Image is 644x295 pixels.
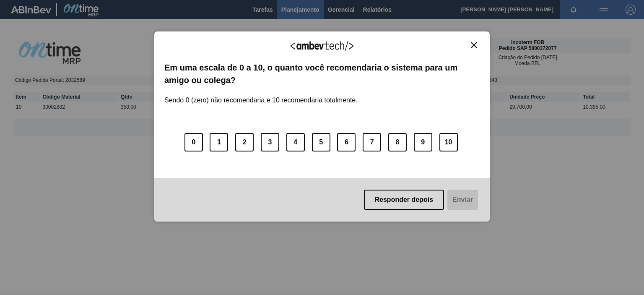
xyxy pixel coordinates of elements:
[468,42,480,49] button: Close
[337,133,356,151] button: 6
[210,133,228,151] button: 1
[388,133,407,151] button: 8
[261,133,279,151] button: 3
[286,133,305,151] button: 4
[164,61,480,87] label: Em uma escala de 0 a 10, o quanto você recomendaria o sistema para um amigo ou colega?
[439,133,458,151] button: 10
[184,133,203,151] button: 0
[414,133,432,151] button: 9
[235,133,254,151] button: 2
[312,133,330,151] button: 5
[471,42,477,48] img: Close
[291,41,353,51] img: Logo Ambevtech
[164,86,358,104] label: Sendo 0 (zero) não recomendaria e 10 recomendaria totalmente.
[364,190,444,210] button: Responder depois
[363,133,381,151] button: 7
